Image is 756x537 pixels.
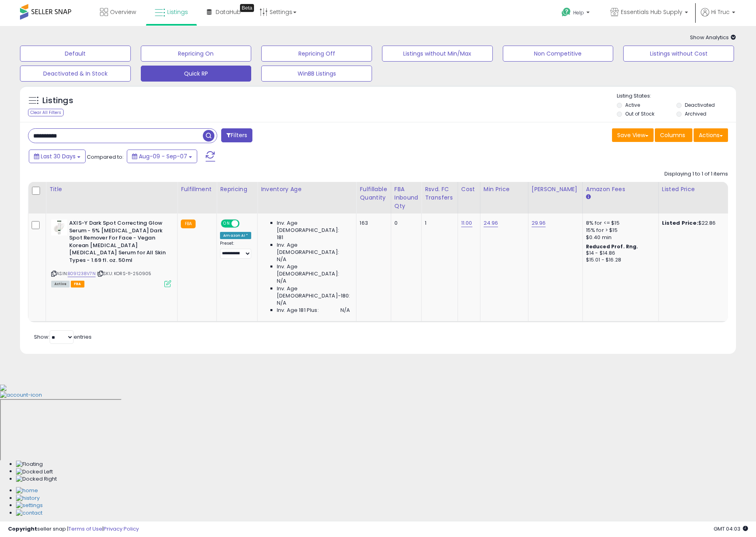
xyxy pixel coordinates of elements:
span: Inv. Age [DEMOGRAPHIC_DATA]-180: [277,285,350,299]
div: Preset: [220,241,251,259]
b: Listed Price: [662,219,698,227]
b: AXIS-Y Dark Spot Correcting Glow Serum - 5% [MEDICAL_DATA] Dark Spot Remover For Face - Vegan Kor... [69,220,166,266]
button: Listings without Cost [623,46,734,62]
a: 11.00 [461,219,472,227]
span: N/A [277,256,286,263]
div: FBA inbound Qty [394,185,418,210]
span: N/A [277,277,286,285]
button: Listings without Min/Max [382,46,493,62]
span: Aug-09 - Sep-07 [139,152,187,160]
span: ON [222,220,232,227]
span: Compared to: [87,153,124,161]
div: 8% for <= $15 [586,220,652,227]
button: Non Competitive [503,46,614,62]
img: Docked Right [16,475,57,483]
span: FBA [71,281,84,287]
button: Quick RP [141,66,252,82]
span: Show: entries [34,333,92,341]
span: Last 30 Days [41,152,76,160]
div: Repricing [220,185,254,194]
img: 31dZf2H0C5L._SL40_.jpg [51,220,67,236]
i: Get Help [561,7,571,17]
a: B091238V7N [68,270,96,277]
label: Active [625,102,640,108]
span: Inv. Age 181 Plus: [277,307,319,314]
button: Deactivated & In Stock [20,66,131,82]
img: Home [16,487,38,495]
div: 1 [425,220,452,227]
img: Floating [16,461,43,468]
a: Hi Truc [701,8,735,26]
span: | SKU: KORS-11-250905 [97,270,152,277]
div: Amazon Fees [586,185,655,194]
div: $14 - $14.86 [586,250,652,257]
div: Amazon AI * [220,232,251,239]
div: Inventory Age [261,185,353,194]
span: Hi Truc [711,8,730,16]
b: Reduced Prof. Rng. [586,243,638,250]
button: Filters [221,128,252,142]
span: Help [573,9,584,16]
div: Min Price [484,185,525,194]
div: 0 [394,220,416,227]
a: 29.96 [532,219,546,227]
div: Fulfillable Quantity [360,185,387,202]
span: N/A [340,307,350,314]
span: Essentials Hub Supply [621,8,682,16]
button: Default [20,46,131,62]
small: FBA [181,220,196,228]
span: DataHub [216,8,241,16]
button: Columns [655,128,692,142]
span: Inv. Age [DEMOGRAPHIC_DATA]: [277,263,350,277]
p: Listing States: [617,92,736,100]
div: Clear All Filters [28,109,64,116]
span: Inv. Age [DEMOGRAPHIC_DATA]: [277,242,350,256]
img: Docked Left [16,468,53,476]
div: Tooltip anchor [240,4,254,12]
button: Repricing Off [261,46,372,62]
span: 181 [277,234,283,241]
div: $0.40 min [586,234,652,241]
div: [PERSON_NAME] [532,185,579,194]
button: Last 30 Days [29,150,86,163]
div: 163 [360,220,384,227]
span: All listings currently available for purchase on Amazon [51,281,70,287]
button: Actions [694,128,728,142]
span: OFF [238,220,251,227]
img: History [16,495,40,502]
div: 15% for > $15 [586,227,652,234]
span: Overview [110,8,136,16]
div: Cost [461,185,477,194]
button: Repricing On [141,46,252,62]
a: Help [555,1,598,26]
button: Save View [612,128,654,142]
div: ASIN: [51,220,171,286]
span: Columns [660,131,685,139]
div: $15.01 - $16.28 [586,257,652,264]
button: Aug-09 - Sep-07 [127,150,197,163]
span: Show Analytics [690,34,736,41]
a: 24.96 [484,219,498,227]
span: Listings [167,8,188,16]
label: Deactivated [685,102,715,108]
button: WinBB Listings [261,66,372,82]
div: Displaying 1 to 1 of 1 items [664,170,728,178]
div: $22.86 [662,220,728,227]
div: Listed Price [662,185,731,194]
small: Amazon Fees. [586,194,591,201]
img: Settings [16,502,43,509]
span: Inv. Age [DEMOGRAPHIC_DATA]: [277,220,350,234]
div: Fulfillment [181,185,213,194]
span: N/A [277,299,286,307]
img: Contact [16,509,42,517]
h5: Listings [42,95,73,106]
div: Title [49,185,174,194]
label: Archived [685,110,706,117]
label: Out of Stock [625,110,654,117]
div: Rsvd. FC Transfers [425,185,454,202]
